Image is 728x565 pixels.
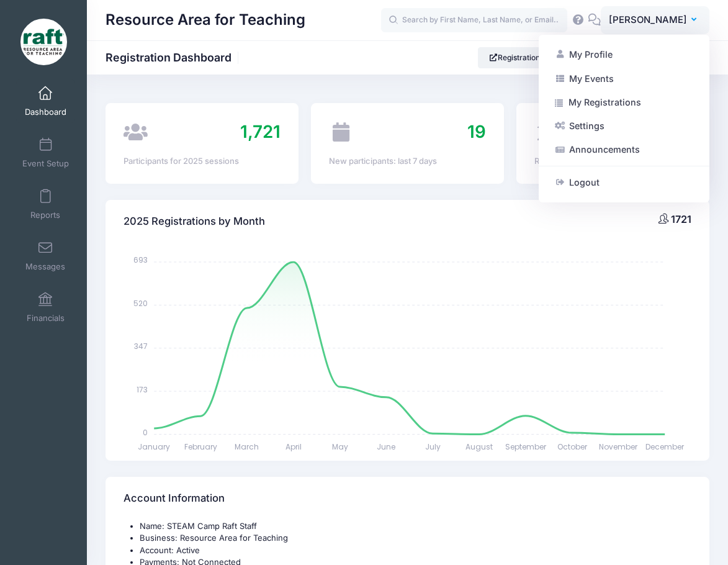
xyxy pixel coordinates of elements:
tspan: October [557,441,588,452]
a: Dashboard [16,79,75,123]
span: Financials [27,313,65,323]
input: Search by First Name, Last Name, or Email... [381,8,567,33]
span: Reports [30,210,60,220]
a: My Profile [549,43,699,66]
a: Settings [549,114,699,138]
a: Messages [16,234,75,278]
span: Messages [25,261,65,272]
h4: 2025 Registrations by Month [124,204,265,239]
h1: Resource Area for Teaching [106,6,305,35]
tspan: August [465,441,493,452]
a: Registration Link [478,47,568,68]
tspan: 173 [137,384,148,394]
li: Name: STEAM Camp Raft Staff [140,520,691,533]
tspan: 693 [134,255,148,265]
div: Participants for 2025 sessions [124,155,281,168]
tspan: December [645,441,685,452]
a: Announcements [549,138,699,161]
span: 1,721 [240,121,281,142]
a: My Registrations [549,91,699,114]
a: Financials [16,286,75,329]
tspan: February [184,441,217,452]
button: [PERSON_NAME] [601,6,709,35]
img: Resource Area for Teaching [20,19,67,65]
tspan: September [505,441,547,452]
h1: Registration Dashboard [106,51,242,64]
tspan: 347 [135,341,148,351]
span: 1721 [671,213,691,225]
a: Reports [16,183,75,226]
h4: Account Information [124,481,225,516]
tspan: July [425,441,441,452]
li: Business: Resource Area for Teaching [140,532,691,545]
tspan: November [600,441,639,452]
span: 19 [467,121,486,142]
span: Event Setup [22,158,69,169]
tspan: January [138,441,171,452]
tspan: 0 [143,427,148,438]
div: Revenue for 2025 sessions [534,155,691,168]
a: Logout [549,171,699,194]
li: Account: Active [140,545,691,557]
a: Event Setup [16,131,75,174]
span: [PERSON_NAME] [609,13,687,27]
tspan: May [332,441,348,452]
tspan: March [235,441,259,452]
tspan: 520 [134,297,148,308]
div: New participants: last 7 days [329,155,486,168]
span: Dashboard [25,107,66,117]
tspan: June [377,441,396,452]
a: My Events [549,66,699,90]
tspan: April [285,441,302,452]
